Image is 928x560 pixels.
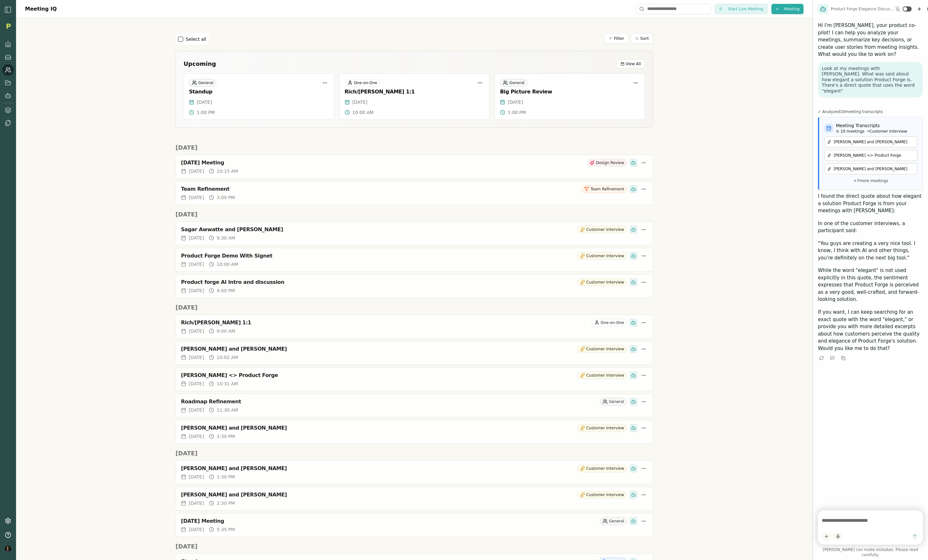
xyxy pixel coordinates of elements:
button: Meeting [771,4,803,14]
a: [PERSON_NAME] and [PERSON_NAME] [824,136,917,147]
button: Give Feedback [829,354,836,362]
span: 4:00 PM [217,287,235,294]
span: 1:00 PM [508,109,526,116]
div: ✓ Analyzed 10 meeting transcript s [818,109,923,114]
div: Smith has been invited [630,372,637,379]
div: One-on-One [591,319,627,327]
p: Hi I'm [PERSON_NAME], your product co-pilot! I can help you analyze your meetings, summarize key ... [818,22,923,58]
button: Send message [910,532,919,541]
a: Rich/[PERSON_NAME] 1:1One-on-One[DATE]9:00 AM [176,315,653,338]
span: 5:35 PM [217,526,235,533]
span: • Customer Interview [867,129,907,134]
div: General [189,79,216,87]
div: Rich/[PERSON_NAME] 1:1 [345,89,484,95]
div: Standup [189,89,329,95]
div: General [600,517,627,525]
span: 10:00 AM [217,261,238,267]
button: Sort [631,33,653,44]
button: More options [640,517,648,525]
button: New chat [915,5,923,13]
button: More options [632,79,640,87]
button: More options [640,159,648,167]
div: Smith has been invited [630,252,637,260]
a: [PERSON_NAME] and [PERSON_NAME] [824,163,917,174]
h1: Meeting IQ [25,5,57,13]
div: Customer Interview [577,252,627,260]
button: More options [640,278,648,286]
span: 3:00 PM [217,194,235,201]
span: 1:30 PM [217,474,235,480]
a: Sagar Awwatte and [PERSON_NAME]Customer Interview[DATE]9:30 AM [176,222,653,245]
div: Smith has been invited [630,278,637,286]
span: 10:31 AM [217,381,238,387]
span: [DATE] [189,474,204,480]
a: [PERSON_NAME] <> Product Forge [824,150,917,161]
span: [DATE] [197,99,212,105]
span: 3:30 PM [217,433,235,440]
a: Product Forge Demo With SignetCustomer Interview[DATE]10:00 AM [176,248,653,272]
button: Retry [818,354,825,362]
span: Meeting [784,6,800,12]
button: Add content to chat [822,532,831,541]
a: [DATE] MeetingGeneral[DATE]5:35 PM [176,513,653,537]
button: More options [640,424,648,432]
p: In one of the customer interviews, a participant said: [818,220,923,234]
h2: Upcoming [184,59,216,68]
p: If you want, I can keep searching for an exact quote with the word "elegant," or provide you with... [818,309,923,352]
div: Smith has been invited [630,398,637,406]
h2: [DATE] [176,542,653,551]
p: Look at my meetings with [PERSON_NAME]. What was said about how elegant a solution Product Forge ... [822,66,919,94]
div: Design Review [587,159,627,167]
button: Copy to clipboard [840,354,847,362]
div: Product Forge Demo With Signet [181,253,574,259]
img: Organization logo [4,21,13,31]
span: Start Live Meeting [728,6,763,12]
span: 9:30 AM [217,235,235,241]
label: Select all [186,36,206,42]
div: [PERSON_NAME] and [PERSON_NAME] [181,346,574,352]
span: [DATE] [189,261,204,267]
div: One-on-One [345,79,380,87]
span: [DATE] [189,433,204,440]
a: Team RefinementTeam Refinement[DATE]3:00 PM [176,181,653,205]
button: More options [640,226,648,233]
span: 2:30 PM [217,500,235,506]
button: Filter [605,33,628,44]
button: More options [476,79,484,87]
button: More options [640,398,648,406]
div: Smith has been invited [630,424,637,432]
div: Smith has been invited [630,465,637,472]
img: profile [5,546,11,552]
span: [DATE] [189,526,204,533]
button: View All [616,59,645,68]
h2: [DATE] [176,210,653,219]
p: [PERSON_NAME] <> Product Forge [834,153,915,158]
div: Team Refinement [181,186,579,192]
div: Smith has been invited [630,319,637,327]
button: sidebar [4,6,12,13]
div: Smith has been invited [630,226,637,233]
div: Smith has been invited [630,345,637,353]
span: [DATE] [352,99,367,105]
button: More options [640,491,648,499]
span: 11:30 AM [217,407,238,413]
span: 9:00 AM [217,328,235,334]
div: Customer Interview [577,372,627,379]
div: Team Refinement [581,185,627,193]
button: More options [640,465,648,472]
span: Product Forge Elegance Discussion [831,6,895,12]
span: [DATE] [189,354,204,361]
button: Toggle ambient mode [903,6,912,12]
p: [PERSON_NAME] and [PERSON_NAME] [834,166,915,171]
span: [DATE] [189,287,204,294]
button: More options [640,185,648,193]
div: Sagar Awwatte and [PERSON_NAME] [181,226,574,233]
a: [DATE] MeetingDesign Review[DATE]10:15 AM [176,155,653,179]
button: Help [2,529,14,541]
p: [PERSON_NAME] and [PERSON_NAME] [834,139,915,144]
div: [DATE] Meeting [181,160,584,166]
button: Start dictation [833,532,842,541]
button: More options [640,319,648,327]
div: [PERSON_NAME] and [PERSON_NAME] [181,465,574,472]
span: [DATE] [189,194,204,201]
